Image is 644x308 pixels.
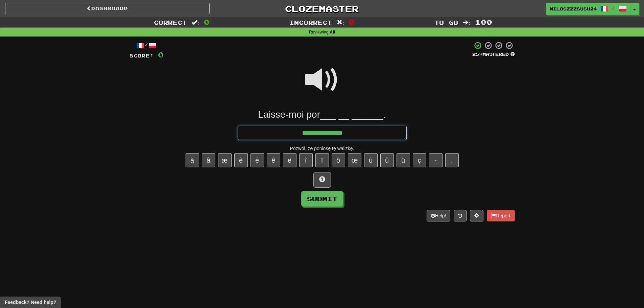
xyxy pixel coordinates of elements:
[5,3,210,14] a: Dashboard
[299,153,313,167] button: î
[337,20,344,25] span: :
[472,51,482,57] span: 25 %
[313,172,331,188] button: Hint!
[5,299,56,306] span: Open feedback widget
[364,153,378,167] button: ù
[472,51,515,57] div: Mastered
[380,153,394,167] button: û
[429,153,443,167] button: -
[192,20,199,25] span: :
[129,41,164,50] div: /
[332,153,345,167] button: ô
[413,153,426,167] button: ç
[220,3,424,15] a: Clozemaster
[129,145,515,152] div: Pozwól, że poniosę tę walizkę.
[158,50,164,59] span: 0
[330,30,335,34] strong: All
[202,153,215,167] button: â
[475,18,492,26] span: 100
[154,19,187,26] span: Correct
[204,18,210,26] span: 0
[445,153,459,167] button: .
[427,210,451,221] button: Help!
[283,153,296,167] button: ë
[612,5,615,10] span: /
[234,153,248,167] button: è
[550,6,597,12] span: MiloszzzSusu24
[301,191,343,207] button: Submit
[315,153,329,167] button: ï
[289,19,332,26] span: Incorrect
[487,210,515,221] button: Report
[454,210,467,221] button: Round history (alt+y)
[129,53,154,58] span: Score:
[251,153,264,167] button: é
[348,153,361,167] button: œ
[267,153,280,167] button: ê
[434,19,458,26] span: To go
[349,18,355,26] span: 0
[186,153,199,167] button: à
[129,109,515,121] div: Laisse-moi por___ __ ______.
[546,3,630,15] a: MiloszzzSusu24 /
[218,153,232,167] button: æ
[463,20,470,25] span: :
[397,153,410,167] button: ü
